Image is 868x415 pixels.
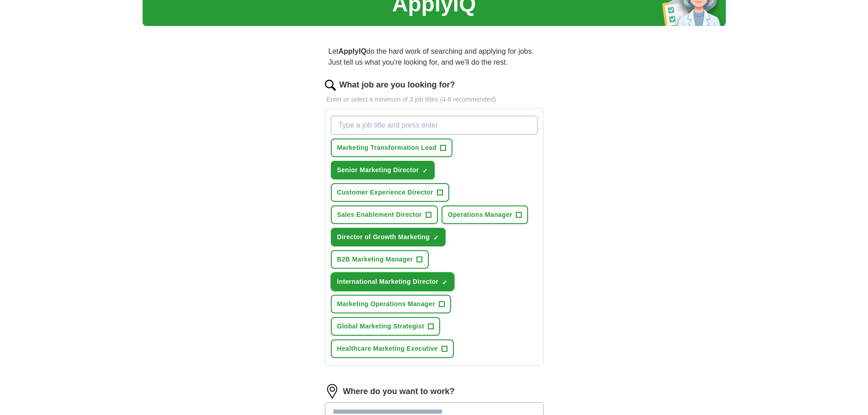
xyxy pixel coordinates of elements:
span: ✓ [422,167,428,174]
button: Marketing Operations Manager [331,295,451,313]
strong: ApplyIQ [339,47,366,55]
p: Let do the hard work of searching and applying for jobs. Just tell us what you're looking for, an... [325,42,544,72]
span: Marketing Operations Manager [337,299,435,309]
span: International Marketing Director [337,277,439,287]
button: Senior Marketing Director✓ [331,161,435,179]
span: Sales Enablement Director [337,210,422,220]
p: Enter or select a minimum of 3 job titles (4-8 recommended) [325,95,544,104]
span: Marketing Transformation Lead [337,143,437,153]
span: Global Marketing Strategist [337,322,424,331]
span: ✓ [433,234,439,241]
button: Director of Growth Marketing✓ [331,228,446,246]
span: Customer Experience Director [337,188,433,197]
img: search.png [325,80,336,91]
input: Type a job title and press enter [331,116,538,135]
button: International Marketing Director✓ [331,272,455,291]
label: Where do you want to work? [343,385,455,398]
button: B2B Marketing Manager [331,250,429,269]
button: Global Marketing Strategist [331,317,440,336]
label: What job are you looking for? [339,79,455,91]
span: Director of Growth Marketing [337,232,430,242]
button: Marketing Transformation Lead [331,138,453,157]
span: Operations Manager [448,210,513,220]
button: Operations Manager [442,205,529,224]
img: location.png [325,384,339,399]
span: ✓ [442,279,447,286]
span: Healthcare Marketing Executive [337,344,438,354]
button: Sales Enablement Director [331,205,438,224]
span: Senior Marketing Director [337,165,419,175]
button: Customer Experience Director [331,183,449,202]
span: B2B Marketing Manager [337,255,413,264]
button: Healthcare Marketing Executive [331,339,454,358]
